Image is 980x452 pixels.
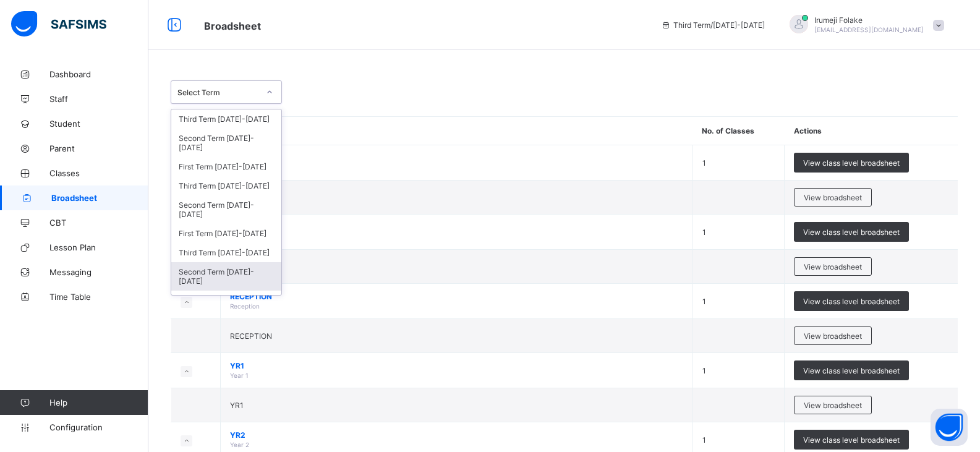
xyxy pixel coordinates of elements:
span: Dashboard [49,69,148,79]
span: Time Table [49,292,148,302]
span: [EMAIL_ADDRESS][DOMAIN_NAME] [814,26,924,33]
span: Student [49,119,148,129]
span: Year 1 [230,372,249,379]
span: Help [49,398,148,407]
a: View class level broadsheet [794,291,909,301]
span: 1 [702,228,706,237]
span: Messaging [49,267,148,277]
span: Irumeji Folake [814,15,924,25]
span: View broadsheet [804,401,862,410]
span: YR1 [230,401,244,410]
span: Lesson Plan [49,242,148,252]
div: Select Term [177,88,259,97]
span: Staff [49,94,148,104]
span: View class level broadsheet [803,158,900,168]
div: Second Term [DATE]-[DATE] [171,129,281,157]
span: CBT [49,218,148,228]
span: View class level broadsheet [803,366,900,375]
span: 1 [702,158,706,168]
div: Third Term [DATE]-[DATE] [171,243,281,262]
div: Third Term [DATE]-[DATE] [171,109,281,129]
span: NURSERY 2 [230,223,683,232]
span: Broadsheet [204,20,261,32]
span: View class level broadsheet [803,435,900,445]
span: View broadsheet [804,193,862,202]
img: safsims [11,11,106,37]
button: Open asap [931,409,968,446]
div: First Term [DATE]-[DATE] [171,291,281,310]
span: Parent [49,143,148,153]
th: Name [221,117,693,145]
span: 1 [702,297,706,306]
span: Classes [49,168,148,178]
span: Broadsheet [51,193,148,203]
span: Year 2 [230,441,249,448]
div: Second Term [DATE]-[DATE] [171,195,281,224]
div: Second Term [DATE]-[DATE] [171,262,281,291]
span: RECEPTION [230,292,683,301]
div: First Term [DATE]-[DATE] [171,224,281,243]
span: View broadsheet [804,331,862,341]
a: View broadsheet [794,188,872,197]
div: IrumejiFolake [777,15,950,35]
a: View class level broadsheet [794,430,909,439]
span: 1 [702,366,706,375]
div: Third Term [DATE]-[DATE] [171,176,281,195]
span: Configuration [49,422,148,432]
span: RECEPTION [230,331,272,341]
a: View class level broadsheet [794,360,909,370]
span: View class level broadsheet [803,297,900,306]
th: Actions [785,117,958,145]
a: View broadsheet [794,257,872,267]
span: session/term information [661,20,765,30]
span: NURSERY 1 [230,153,683,163]
div: First Term [DATE]-[DATE] [171,157,281,176]
a: View broadsheet [794,326,872,336]
span: Reception [230,302,260,310]
span: YR2 [230,430,683,440]
span: View class level broadsheet [803,228,900,237]
span: 1 [702,435,706,445]
th: No. of Classes [692,117,785,145]
a: View class level broadsheet [794,153,909,162]
span: YR1 [230,361,683,370]
a: View broadsheet [794,396,872,405]
span: View broadsheet [804,262,862,271]
a: View class level broadsheet [794,222,909,231]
